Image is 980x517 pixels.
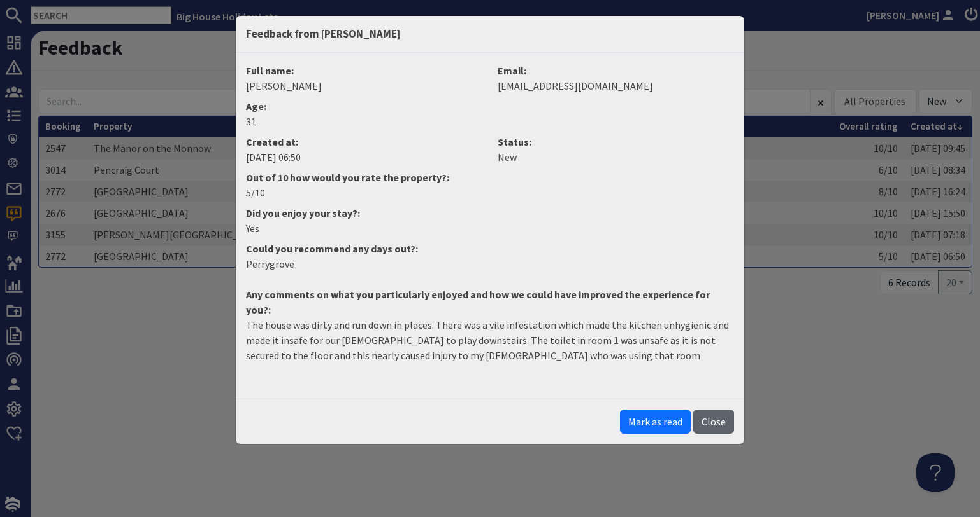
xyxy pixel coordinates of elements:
[246,26,400,42] h5: Feedback from [PERSON_NAME]
[693,410,734,434] button: Close
[238,185,742,200] dd: 5/10
[498,63,734,78] dt: Email:
[246,222,259,235] span: translation missing: en.helpers.yes
[238,205,742,221] dt: Did you enjoy your stay?:
[620,410,691,434] button: Mark as read
[498,134,734,149] dt: Status:
[498,78,734,93] dd: [EMAIL_ADDRESS][DOMAIN_NAME]
[246,63,482,78] dt: Full name:
[246,134,482,149] dt: Created at:
[246,256,734,272] p: Perrygrove
[246,78,482,93] dd: [PERSON_NAME]
[246,149,482,165] dd: [DATE] 06:50
[238,287,742,317] dt: Any comments on what you particularly enjoyed and how we could have improved the experience for y...
[238,170,742,185] dt: Out of 10 how would you rate the property?:
[238,241,742,256] dt: Could you recommend any days out?:
[246,114,734,129] dd: 31
[246,317,734,363] p: The house was dirty and run down in places. There was a vile infestation which made the kitchen u...
[498,149,734,165] dd: New
[246,99,734,114] dt: Age:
